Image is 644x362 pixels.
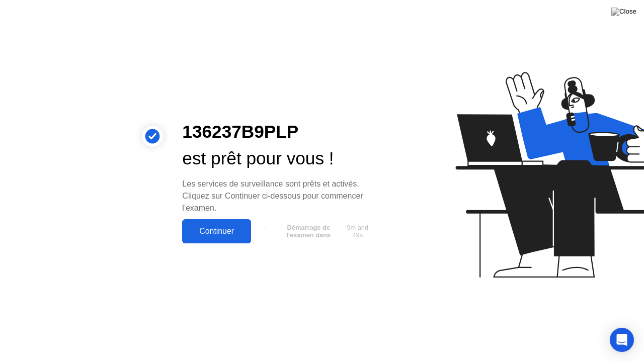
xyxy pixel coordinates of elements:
[182,178,374,214] div: Les services de surveillance sont prêts et activés. Cliquez sur Continuer ci-dessous pour commenc...
[182,119,374,145] div: 136237B9PLP
[256,222,374,241] button: Démarrage de l'examen dans9m and 49s
[611,8,636,16] img: Close
[610,328,634,352] div: Open Intercom Messenger
[185,227,248,236] div: Continuer
[182,219,251,243] button: Continuer
[345,224,371,239] span: 9m and 49s
[182,145,374,172] div: est prêt pour vous !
